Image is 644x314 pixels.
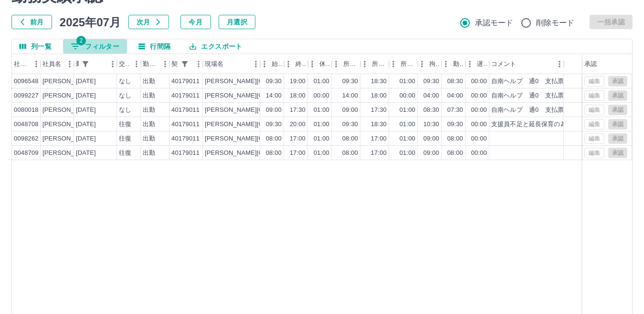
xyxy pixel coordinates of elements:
div: 01:00 [314,106,329,115]
span: 削除モード [536,17,575,29]
button: メニュー [129,57,144,71]
div: 40179011 [171,134,200,143]
div: 出勤 [143,106,155,115]
div: 勤務区分 [141,54,169,74]
div: 08:00 [447,134,463,143]
div: 09:30 [423,77,439,86]
div: [DATE] [76,106,96,115]
div: 01:00 [400,134,415,143]
div: [PERSON_NAME][GEOGRAPHIC_DATA][PERSON_NAME]小学校学童保育所 [205,106,425,115]
div: 08:00 [342,149,358,158]
div: 所定開始 [332,54,360,74]
div: 出勤 [143,91,155,100]
div: 00:00 [314,91,329,100]
button: フィルター表示 [178,57,191,71]
div: 08:00 [447,149,463,158]
div: 08:00 [266,149,282,158]
div: 0080018 [14,106,39,115]
div: 0099227 [14,91,39,100]
div: 01:00 [314,149,329,158]
div: 所定休憩 [401,54,416,74]
div: 09:00 [423,134,439,143]
div: 09:00 [423,149,439,158]
div: 01:00 [400,77,415,86]
div: [PERSON_NAME] [42,134,95,143]
div: [DATE] [76,134,96,143]
div: 所定終業 [360,54,389,74]
div: 17:30 [290,106,306,115]
div: [PERSON_NAME] [42,106,95,115]
div: なし [119,91,131,100]
div: 所定終業 [372,54,387,74]
button: 今月 [180,15,211,29]
div: 契約コード [169,54,203,74]
div: 09:30 [266,120,282,129]
div: 拘束 [418,54,442,74]
div: 17:00 [290,149,306,158]
div: 40179011 [171,149,200,158]
div: 所定開始 [343,54,359,74]
div: 自南ヘルプ 通0 支払票有 [491,106,570,115]
div: 社員番号 [14,54,29,74]
div: [PERSON_NAME] [42,149,95,158]
div: 09:30 [342,77,358,86]
div: 往復 [119,134,131,143]
div: 0048708 [14,120,39,129]
div: 所定休憩 [389,54,418,74]
div: 出勤 [143,149,155,158]
div: 18:00 [371,91,387,100]
div: 勤務 [442,54,465,74]
div: 17:00 [290,134,306,143]
div: 18:30 [371,77,387,86]
div: 社員名 [42,54,61,74]
div: 20:00 [290,120,306,129]
div: [PERSON_NAME][GEOGRAPHIC_DATA][PERSON_NAME]小学校学童保育所 [205,120,425,129]
div: 08:00 [342,134,358,143]
div: 18:30 [371,120,387,129]
div: 出勤 [143,77,155,86]
div: [DATE] [76,77,96,86]
button: メニュー [249,57,263,71]
div: 0096548 [14,77,39,86]
div: 承認 [584,54,597,74]
button: メニュー [552,57,567,71]
button: エクスポート [182,39,250,54]
button: 前月 [11,15,52,29]
button: メニュー [158,57,172,71]
div: 09:30 [266,77,282,86]
div: 1件のフィルターを適用中 [178,57,191,71]
div: 00:00 [471,91,487,100]
div: 01:00 [314,77,329,86]
div: 0098262 [14,134,39,143]
button: フィルター表示 [79,57,92,71]
div: 08:00 [266,134,282,143]
div: 勤務 [453,54,464,74]
div: 40179011 [171,106,200,115]
div: 出勤 [143,120,155,129]
div: 自南ヘルプ 通0 支払票有 [491,91,570,100]
button: 列選択 [12,39,59,54]
div: [PERSON_NAME][GEOGRAPHIC_DATA][PERSON_NAME]小学校学童保育所 [205,91,425,100]
div: 休憩 [319,54,330,74]
div: コメント [491,54,517,74]
div: 承認 [582,54,632,74]
div: 18:00 [290,91,306,100]
div: 09:30 [342,120,358,129]
div: 01:00 [400,106,415,115]
div: 往復 [119,149,131,158]
div: 10:30 [423,120,439,129]
div: 遅刻等 [465,54,489,74]
div: 0048709 [14,149,39,158]
button: メニュー [63,57,77,71]
div: 14:00 [266,91,282,100]
div: 09:30 [447,120,463,129]
div: 支援員不足と延長保育の為 残1h30m [491,120,599,129]
div: 交通費 [117,54,141,74]
div: 00:00 [471,134,487,143]
button: 次月 [128,15,169,29]
div: [PERSON_NAME] [42,77,95,86]
div: 01:00 [400,120,415,129]
div: 19:00 [290,77,306,86]
div: 休憩 [308,54,332,74]
div: 01:00 [400,149,415,158]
